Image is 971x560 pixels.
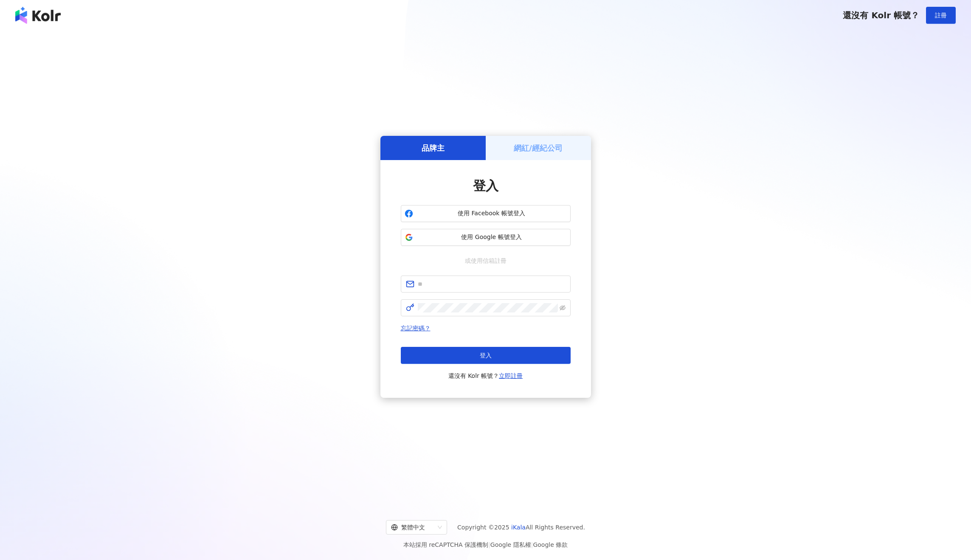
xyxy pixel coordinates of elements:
a: iKala [511,524,526,531]
a: 立即註冊 [499,372,523,379]
span: 登入 [473,178,498,193]
span: | [531,541,533,548]
div: 繁體中文 [391,521,434,534]
span: 登入 [480,352,492,359]
span: 註冊 [935,12,947,19]
h5: 品牌主 [422,143,445,153]
span: 還沒有 Kolr 帳號？ [448,371,523,381]
span: 或使用信箱註冊 [459,256,512,265]
img: logo [15,7,61,24]
span: 使用 Facebook 帳號登入 [417,209,567,218]
button: 使用 Facebook 帳號登入 [401,205,571,222]
span: | [488,541,490,548]
span: Copyright © 2025 All Rights Reserved. [457,522,585,532]
h5: 網紅/經紀公司 [514,143,563,153]
a: Google 隱私權 [490,541,531,548]
span: 本站採用 reCAPTCHA 保護機制 [403,540,568,550]
button: 使用 Google 帳號登入 [401,229,571,246]
a: Google 條款 [533,541,568,548]
a: 忘記密碼？ [401,325,431,332]
button: 註冊 [926,7,956,24]
span: 還沒有 Kolr 帳號？ [843,10,919,20]
span: 使用 Google 帳號登入 [417,233,567,242]
span: eye-invisible [560,305,566,311]
button: 登入 [401,347,571,364]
